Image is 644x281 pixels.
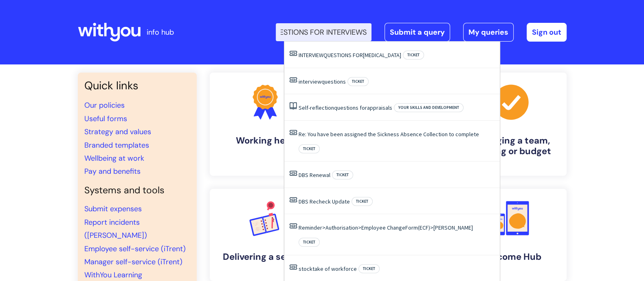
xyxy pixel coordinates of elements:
[299,238,320,247] span: Ticket
[84,217,147,240] a: Report incidents ([PERSON_NAME])
[463,23,514,42] a: My queries
[403,51,424,60] span: Ticket
[216,135,314,146] h4: Working here
[84,114,127,124] a: Useful forms
[84,185,190,196] h4: Systems and tools
[462,135,560,157] h4: Managing a team, building or budget
[299,224,473,231] a: Reminder>Authorisation>Employee ChangeForm(ECF)>[PERSON_NAME]
[358,264,380,273] span: Ticket
[299,78,346,85] a: interviewquestions
[347,77,369,86] span: Ticket
[276,23,567,42] div: | -
[321,78,346,85] span: questions
[527,23,567,42] a: Sign out
[299,171,330,179] a: DBS Renewal
[276,23,371,41] input: Search
[84,79,190,92] h3: Quick links
[299,265,357,272] a: stocktake of workforce
[84,244,186,254] a: Employee self-service (iTrent)
[360,104,367,111] span: for
[84,166,141,176] a: Pay and benefits
[334,104,358,111] span: questions
[299,198,350,205] a: DBS Recheck Update
[385,23,450,42] a: Submit a query
[84,140,149,150] a: Branded templates
[299,104,392,111] a: Self-reflectionquestions forappraisals
[147,26,174,39] p: info hub
[299,144,320,153] span: Ticket
[299,131,479,138] a: Re: You have been assigned the Sickness Absence Collection to complete
[84,270,142,280] a: WithYou Learning
[394,103,464,112] span: Your skills and development
[332,170,353,179] span: Ticket
[456,189,567,281] a: Welcome Hub
[323,51,352,59] span: QUESTIONS
[216,252,314,262] h4: Delivering a service
[84,100,125,110] a: Our policies
[352,197,373,206] span: Ticket
[299,51,401,59] a: INTERVIEWQUESTIONS FOR[MEDICAL_DATA]
[84,257,182,267] a: Manager self-service (iTrent)
[462,252,560,262] h4: Welcome Hub
[84,204,142,214] a: Submit expenses
[84,127,151,137] a: Strategy and values
[84,153,144,163] a: Wellbeing at work
[210,189,321,281] a: Delivering a service
[353,51,363,59] span: FOR
[456,73,567,176] a: Managing a team, building or budget
[210,73,321,176] a: Working here
[405,224,418,231] span: Form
